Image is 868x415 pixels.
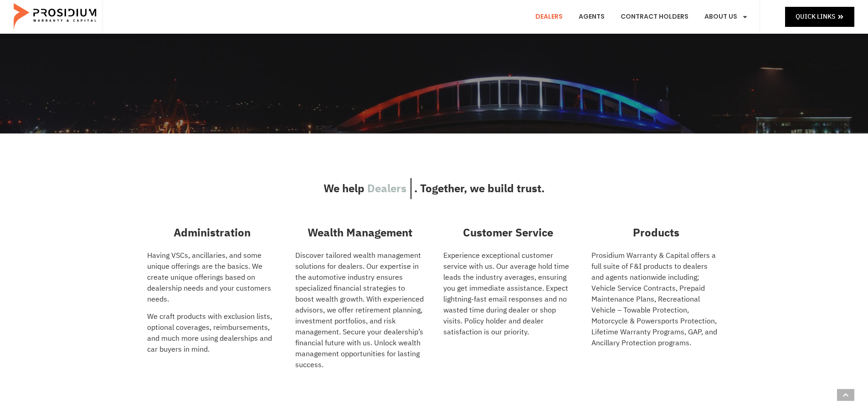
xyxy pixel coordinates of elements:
[591,250,721,348] p: Prosidium Warranty & Capital offers a full suite of F&I products to dealers and agents nationwide...
[147,311,277,355] p: We craft products with exclusion lists, optional coverages, reimbursements, and much more using d...
[147,250,277,305] p: Having VSCs, ancillaries, and some unique offerings are the basics. We create unique offerings ba...
[591,225,721,241] h3: Products
[443,250,573,338] p: Experience exceptional customer service with us. Our average hold time leads the industry average...
[324,178,365,199] span: We help
[147,225,277,241] h3: Administration
[796,11,835,22] span: Quick Links
[785,7,854,26] a: Quick Links
[295,225,425,241] h3: Wealth Management
[443,225,573,241] h3: Customer Service
[295,250,425,370] p: Discover tailored wealth management solutions for dealers. Our expertise in the automotive indust...
[414,178,544,199] span: . Together, we build trust.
